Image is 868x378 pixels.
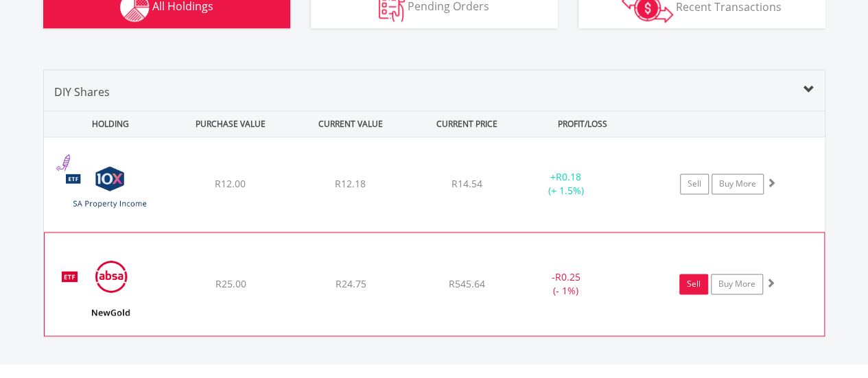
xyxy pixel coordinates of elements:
span: R12.18 [335,177,366,190]
span: R545.64 [449,277,485,290]
div: CURRENT VALUE [292,111,410,137]
span: R0.18 [556,170,581,183]
div: PURCHASE VALUE [172,111,290,137]
div: - (- 1%) [514,270,617,298]
span: DIY Shares [54,84,110,99]
div: CURRENT PRICE [412,111,521,137]
span: R25.00 [215,277,246,290]
span: R0.25 [554,270,580,283]
img: EQU.ZA.CSPROP.png [51,154,169,228]
img: EQU.ZA.GLD.png [51,250,169,332]
a: Sell [679,274,708,294]
div: PROFIT/LOSS [524,111,642,137]
span: R12.00 [215,177,246,190]
a: Buy More [712,174,764,194]
div: HOLDING [45,111,169,137]
span: R14.54 [451,177,482,190]
a: Sell [680,174,709,194]
a: Buy More [711,274,763,294]
span: R24.75 [335,277,366,290]
div: + (+ 1.5%) [515,170,618,198]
